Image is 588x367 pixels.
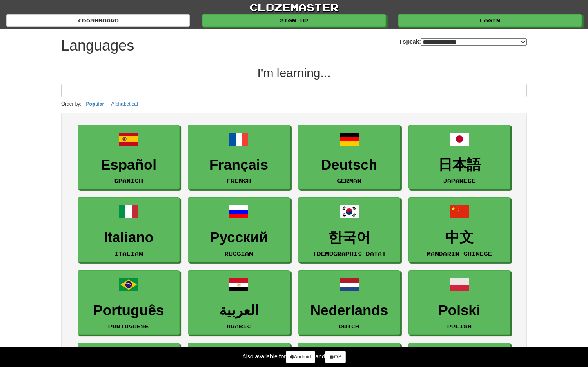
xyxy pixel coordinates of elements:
h3: Nederlands [303,303,396,318]
h3: 中文 [413,230,506,245]
small: Japanese [443,178,476,183]
h1: Languages [61,38,134,54]
select: I speak: [421,38,527,46]
h3: Português [82,303,175,318]
h2: I'm learning... [61,66,527,80]
a: 한국어[DEMOGRAPHIC_DATA] [298,197,400,262]
small: [DEMOGRAPHIC_DATA] [313,251,386,256]
h3: 日本語 [413,157,506,173]
a: PolskiPolish [408,270,510,335]
a: العربيةArabic [188,270,290,335]
h3: Polski [413,303,506,318]
h3: Español [82,157,175,173]
a: Android [286,351,315,363]
h3: Français [192,157,285,173]
h3: العربية [192,303,285,318]
a: Login [398,14,582,27]
a: NederlandsDutch [298,270,400,335]
a: 中文Mandarin Chinese [408,197,510,262]
small: Italian [114,251,143,256]
a: PortuguêsPortuguese [78,270,180,335]
a: EspañolSpanish [78,125,180,190]
h3: Italiano [82,230,175,245]
button: Popular [84,99,107,108]
label: I speak: [400,38,527,46]
a: 日本語Japanese [408,125,510,190]
a: Sign up [202,14,386,27]
h3: 한국어 [303,230,396,245]
small: Dutch [339,323,359,329]
a: iOS [325,351,346,363]
a: ItalianoItalian [78,197,180,262]
a: DeutschGerman [298,125,400,190]
button: Alphabetical [109,99,140,108]
h3: Deutsch [303,157,396,173]
small: Order by: [61,101,82,107]
a: РусскийRussian [188,197,290,262]
small: Portuguese [108,323,149,329]
small: Arabic [227,323,251,329]
small: Spanish [114,178,143,183]
small: German [337,178,361,183]
small: French [227,178,251,183]
small: Mandarin Chinese [427,251,492,256]
a: dashboard [6,14,190,27]
a: FrançaisFrench [188,125,290,190]
small: Russian [225,251,253,256]
h3: Русский [192,230,285,245]
small: Polish [447,323,472,329]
